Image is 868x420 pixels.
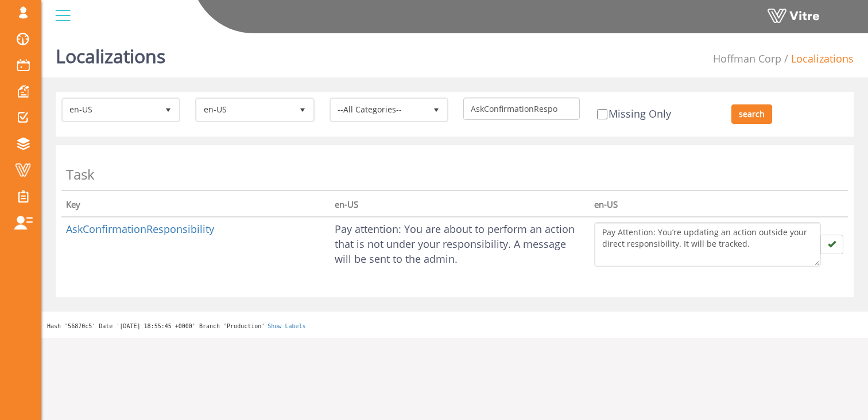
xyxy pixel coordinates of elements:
[331,99,426,120] span: --All Categories--
[63,99,158,120] span: en-US
[713,52,781,65] a: Hoffman Corp
[335,222,575,265] span: Pay attention: You are about to perform an action that is not under your responsibility. A messag...
[268,323,305,329] a: Show Labels
[731,104,772,124] input: search
[463,98,580,120] input: Search
[66,167,843,182] h3: Task
[158,99,179,120] span: select
[61,190,330,217] th: Key
[66,222,214,236] a: AskConfirmationResponsibility
[594,222,821,267] textarea: Pay attention: You are about to perform an action that is not under your responsibility. A messag...
[330,190,590,217] th: en-US
[47,323,265,329] span: Hash '56870c5' Date '[DATE] 18:55:45 +0000' Branch 'Production'
[597,109,607,119] input: Missing Only
[597,107,671,122] label: Missing Only
[197,99,292,120] span: en-US
[292,99,313,120] span: select
[56,29,165,77] h1: Localizations
[590,190,848,217] th: en-US
[781,52,854,67] li: Localizations
[426,99,447,120] span: select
